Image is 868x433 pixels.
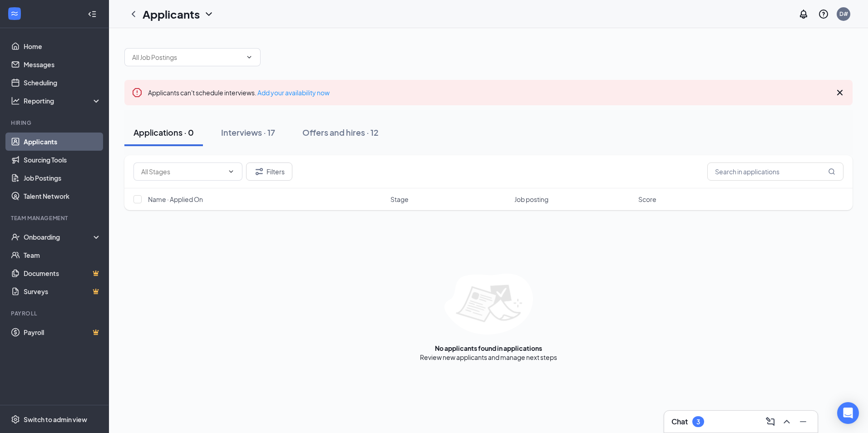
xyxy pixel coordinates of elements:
[779,414,794,429] button: ChevronUp
[257,89,330,97] a: Add your availability now
[24,264,101,282] a: DocumentsCrown
[132,87,143,98] svg: Error
[796,414,810,429] button: Minimize
[11,214,99,222] div: Team Management
[707,162,843,181] input: Search in applications
[696,418,700,426] div: 3
[254,166,265,177] svg: Filter
[203,9,214,20] svg: ChevronDown
[24,55,101,74] a: Messages
[11,415,20,424] svg: Settings
[24,282,101,300] a: SurveysCrown
[24,133,101,151] a: Applicants
[11,232,20,241] svg: UserCheck
[24,37,101,55] a: Home
[514,195,548,204] span: Job posting
[671,417,688,427] h3: Chat
[839,10,848,18] div: D#
[24,232,94,241] div: Onboarding
[148,195,203,204] span: Name · Applied On
[148,89,330,97] span: Applicants can't schedule interviews.
[435,344,542,353] div: No applicants found in applications
[246,162,292,181] button: Filter Filters
[133,127,194,138] div: Applications · 0
[837,402,859,424] div: Open Intercom Messenger
[765,416,776,427] svg: ComposeMessage
[420,353,557,362] div: Review new applicants and manage next steps
[11,96,20,105] svg: Analysis
[132,52,242,62] input: All Job Postings
[11,310,99,317] div: Payroll
[24,74,101,92] a: Scheduling
[444,274,533,335] img: empty-state
[798,416,809,427] svg: Minimize
[24,415,87,424] div: Switch to admin view
[798,9,809,20] svg: Notifications
[828,168,835,175] svg: MagnifyingGlass
[10,9,19,18] svg: WorkstreamLogo
[24,246,101,264] a: Team
[24,323,101,341] a: PayrollCrown
[227,168,235,175] svg: ChevronDown
[834,87,845,98] svg: Cross
[128,9,139,20] svg: ChevronLeft
[24,151,101,169] a: Sourcing Tools
[221,127,275,138] div: Interviews · 17
[246,54,253,61] svg: ChevronDown
[143,6,200,22] h1: Applicants
[638,195,656,204] span: Score
[818,9,829,20] svg: QuestionInfo
[141,167,224,177] input: All Stages
[763,414,778,429] button: ComposeMessage
[24,169,101,187] a: Job Postings
[24,187,101,205] a: Talent Network
[781,416,792,427] svg: ChevronUp
[390,195,409,204] span: Stage
[302,127,379,138] div: Offers and hires · 12
[88,10,97,19] svg: Collapse
[11,119,99,127] div: Hiring
[24,96,102,105] div: Reporting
